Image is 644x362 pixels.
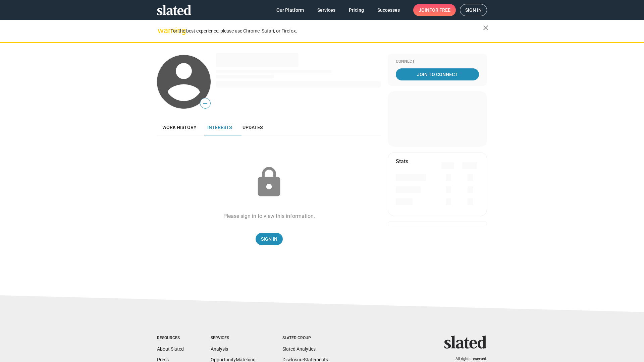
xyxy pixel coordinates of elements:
[413,4,456,16] a: Joinfor free
[282,346,316,352] a: Slated Analytics
[349,4,364,16] span: Pricing
[158,26,166,35] mat-icon: warning
[211,336,256,341] div: Services
[237,119,268,135] a: Updates
[261,233,277,245] span: Sign In
[170,26,483,36] div: For the best experience, please use Chrome, Safari, or Firefox.
[396,158,408,165] mat-card-title: Stats
[396,68,479,80] a: Join To Connect
[256,233,283,245] a: Sign In
[397,68,478,80] span: Join To Connect
[482,24,490,32] mat-icon: close
[282,336,328,341] div: Slated Group
[377,4,400,16] span: Successes
[460,4,487,16] a: Sign in
[200,99,210,108] span: —
[343,4,369,16] a: Pricing
[372,4,405,16] a: Successes
[162,125,197,130] span: Work history
[396,59,479,64] div: Connect
[207,125,232,130] span: Interests
[317,4,335,16] span: Services
[157,119,202,135] a: Work history
[202,119,237,135] a: Interests
[271,4,309,16] a: Our Platform
[276,4,304,16] span: Our Platform
[211,346,228,352] a: Analysis
[223,213,315,220] div: Please sign in to view this information.
[429,4,450,16] span: for free
[157,346,184,352] a: About Slated
[312,4,341,16] a: Services
[243,125,263,130] span: Updates
[465,4,482,16] span: Sign in
[252,166,286,199] mat-icon: lock
[419,4,450,16] span: Join
[157,336,184,341] div: Resources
